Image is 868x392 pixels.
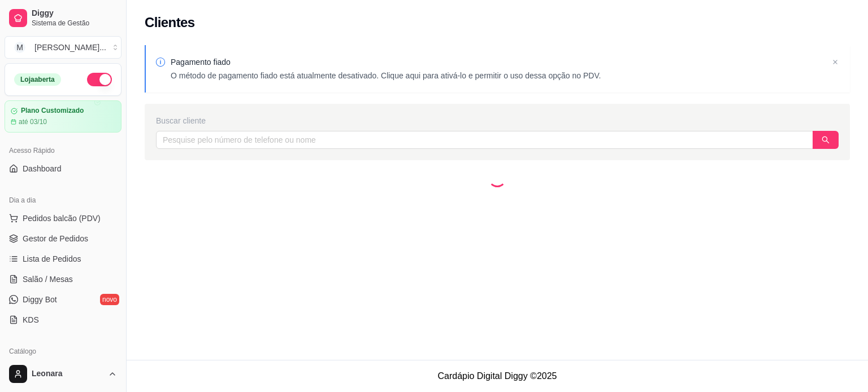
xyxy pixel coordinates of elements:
span: M [14,42,25,53]
span: Gestor de Pedidos [23,233,88,244]
footer: Cardápio Digital Diggy © 2025 [127,360,868,392]
div: Buscar cliente [156,115,839,126]
div: Acesso Rápido [5,142,121,160]
div: Loading [488,169,506,187]
a: Gestor de Pedidos [5,230,121,248]
a: Dashboard [5,160,121,178]
div: [PERSON_NAME] ... [34,42,106,53]
div: Catálogo [5,342,121,360]
button: Select a team [5,36,121,59]
a: Lista de Pedidos [5,250,121,268]
span: Pedidos balcão (PDV) [23,213,101,224]
div: Dia a dia [5,191,121,209]
span: search [822,136,830,144]
a: Plano Customizadoaté 03/10 [5,100,121,133]
button: Alterar Status [87,73,112,86]
a: DiggySistema de Gestão [5,5,121,32]
article: Plano Customizado [21,107,84,115]
button: Pedidos balcão (PDV) [5,209,121,227]
span: Diggy [32,8,117,19]
span: Diggy Bot [23,294,57,305]
h2: Clientes [145,14,195,32]
a: Salão / Mesas [5,270,121,288]
a: KDS [5,311,121,329]
span: Leonara [32,369,103,379]
span: Lista de Pedidos [23,253,81,265]
div: Loja aberta [14,73,61,86]
a: Diggy Botnovo [5,290,121,309]
span: KDS [23,314,39,325]
span: Salão / Mesas [23,274,73,285]
p: Pagamento fiado [171,56,601,68]
input: Pesquise pelo número de telefone ou nome [156,131,813,149]
span: Dashboard [23,163,62,174]
button: Leonara [5,360,121,387]
p: O método de pagamento fiado está atualmente desativado. Clique aqui para ativá-lo e permitir o us... [171,70,601,81]
article: até 03/10 [19,117,47,126]
span: Sistema de Gestão [32,19,117,28]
